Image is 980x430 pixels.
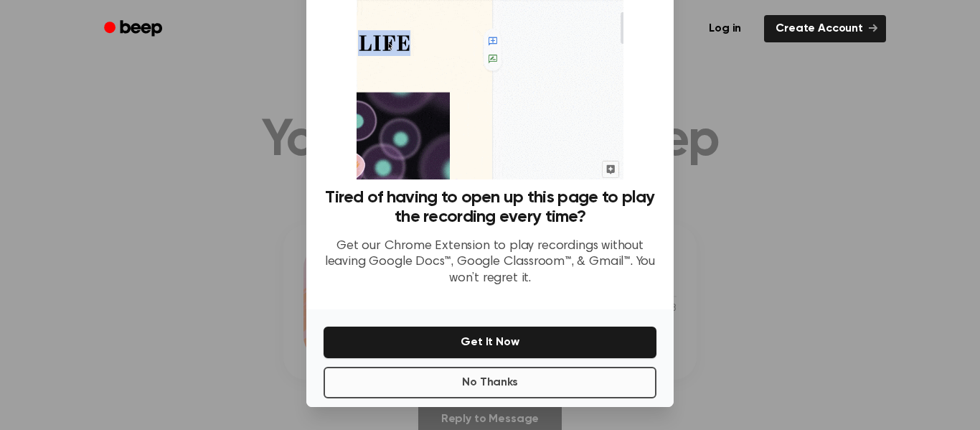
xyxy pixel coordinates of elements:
[324,238,656,287] p: Get our Chrome Extension to play recordings without leaving Google Docs™, Google Classroom™, & Gm...
[94,15,175,43] a: Beep
[324,188,656,227] h3: Tired of having to open up this page to play the recording every time?
[324,367,656,398] button: No Thanks
[764,15,886,42] a: Create Account
[324,327,656,358] button: Get It Now
[694,12,755,45] a: Log in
